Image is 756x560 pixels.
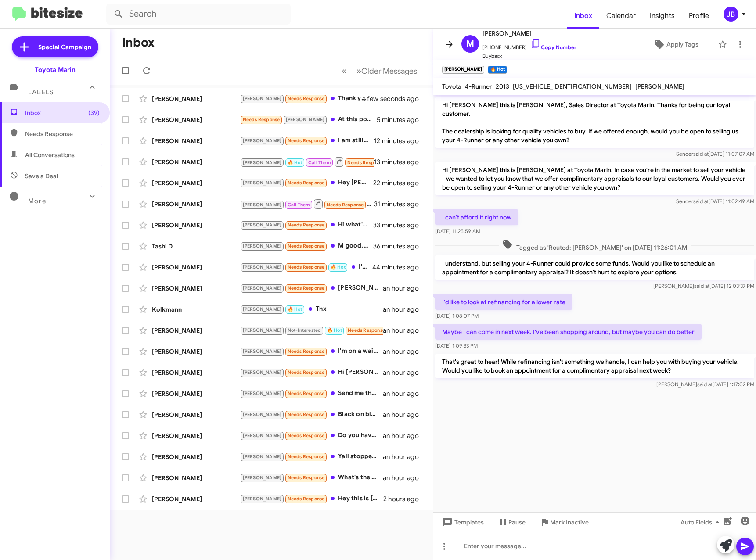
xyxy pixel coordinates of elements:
a: Profile [682,3,716,29]
p: I'd like to look at refinancing for a lower rate [435,294,572,310]
div: [PERSON_NAME] [152,284,240,293]
div: an hour ago [383,389,426,398]
span: Pause [508,514,526,530]
span: Needs Response [327,202,364,208]
div: [PERSON_NAME] [152,326,240,335]
p: Hi [PERSON_NAME] this is [PERSON_NAME], Sales Director at Toyota Marin. Thanks for being our loya... [435,97,754,148]
div: Okay 👍 [240,325,383,335]
span: Needs Response [348,327,385,333]
div: an hour ago [383,347,426,356]
span: [PERSON_NAME] [482,28,576,39]
div: [PERSON_NAME] [152,179,240,187]
span: [PERSON_NAME] [635,83,684,90]
span: Inbox [25,108,100,117]
span: Sender [DATE] 11:07:07 AM [676,151,754,157]
div: Do you have the Avalon hybrid available? [240,431,383,441]
span: [PERSON_NAME] [243,160,282,165]
div: 33 minutes ago [373,221,426,230]
div: Hi what's your offer ? [240,220,373,230]
div: an hour ago [383,431,426,440]
span: [PERSON_NAME] [243,391,282,396]
div: [PERSON_NAME] [152,221,240,230]
span: Needs Response [25,129,100,138]
span: [PERSON_NAME] [243,96,282,101]
span: 🔥 Hot [327,327,342,333]
span: Needs Response [243,117,280,122]
p: I understand, but selling your 4-Runner could provide some funds. Would you like to schedule an a... [435,255,754,280]
div: Hey this is [PERSON_NAME], I'm co-signer. [PERSON_NAME]'s phone number is [PHONE_NUMBER] [240,494,383,504]
span: Inbox [567,3,599,29]
span: [PERSON_NAME] [DATE] 12:03:37 PM [653,283,754,289]
div: I'm on a wait-list for a particular model of GH Hybrid. Somebody is supposed to contact me when y... [240,346,383,356]
span: Call Them [288,202,310,208]
p: That's great to hear! While refinancing isn't something we handle, I can help you with buying you... [435,354,754,378]
span: said at [693,198,709,205]
div: an hour ago [383,452,426,461]
button: Apply Tags [637,36,714,52]
div: [PERSON_NAME] [152,200,240,208]
div: What's the best price you can get me on an SR5 4 door. [240,473,383,483]
span: [US_VEHICLE_IDENTIFICATION_NUMBER] [513,83,632,90]
span: Needs Response [288,264,325,270]
span: Needs Response [288,180,325,186]
div: [PERSON_NAME] [152,431,240,440]
span: Not-Interested [288,327,321,333]
a: Copy Number [530,44,576,50]
div: [PERSON_NAME] [152,158,240,166]
a: Calendar [599,3,643,29]
span: Needs Response [288,243,325,249]
div: [PERSON_NAME] [152,410,240,419]
p: Maybe I can come in next week. I've been shopping around, but maybe you can do better [435,324,702,340]
span: Special Campaign [38,43,91,51]
div: 22 minutes ago [373,179,426,187]
span: [DATE] 1:08:07 PM [435,312,479,319]
span: [PERSON_NAME] [243,327,282,333]
span: Needs Response [288,454,325,459]
div: [PERSON_NAME] [152,368,240,377]
span: « [342,65,346,76]
div: an hour ago [383,410,426,419]
span: M [466,37,474,51]
span: 4-Runner [465,83,492,90]
div: an hour ago [383,474,426,482]
span: [PERSON_NAME] [243,202,282,208]
span: Tagged as 'Routed: [PERSON_NAME]' on [DATE] 11:26:01 AM [499,239,691,252]
span: [PERSON_NAME] [243,370,282,375]
span: » [356,65,361,76]
span: [PERSON_NAME] [243,475,282,481]
div: [PERSON_NAME] [152,136,240,145]
span: Auto Fields [680,514,723,530]
span: Mark Inactive [550,514,589,530]
span: Call Them [308,160,331,165]
span: [PERSON_NAME] [243,243,282,249]
span: [PERSON_NAME] [243,454,282,459]
span: Sender [DATE] 11:02:49 AM [676,198,754,205]
span: Needs Response [288,285,325,291]
span: (39) [88,108,100,117]
div: Black on black [240,409,383,420]
span: Needs Response [288,496,325,502]
span: 🔥 Hot [288,306,302,312]
div: an hour ago [383,326,426,335]
div: [PERSON_NAME] [152,495,240,503]
span: [PERSON_NAME] [243,285,282,291]
div: Yall stopped EV tax rebate 5 days before the deadline. Endless yall significantly reduced your pr... [240,452,383,462]
div: Thx [240,304,383,314]
div: I'll pass on it [240,262,373,272]
div: JB [724,7,738,22]
div: 2 hours ago [383,495,426,503]
span: [PERSON_NAME] [243,433,282,438]
span: Needs Response [288,391,325,396]
span: [PERSON_NAME] [243,264,282,270]
button: Templates [433,514,491,530]
a: Insights [643,3,682,29]
span: 🔥 Hot [331,264,346,270]
a: Special Campaign [12,36,98,57]
h1: Inbox [122,36,155,50]
span: Apply Tags [666,36,698,52]
span: said at [693,151,709,157]
button: Next [351,62,422,80]
div: 5 minutes ago [377,115,426,124]
div: 31 minutes ago [374,200,426,208]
